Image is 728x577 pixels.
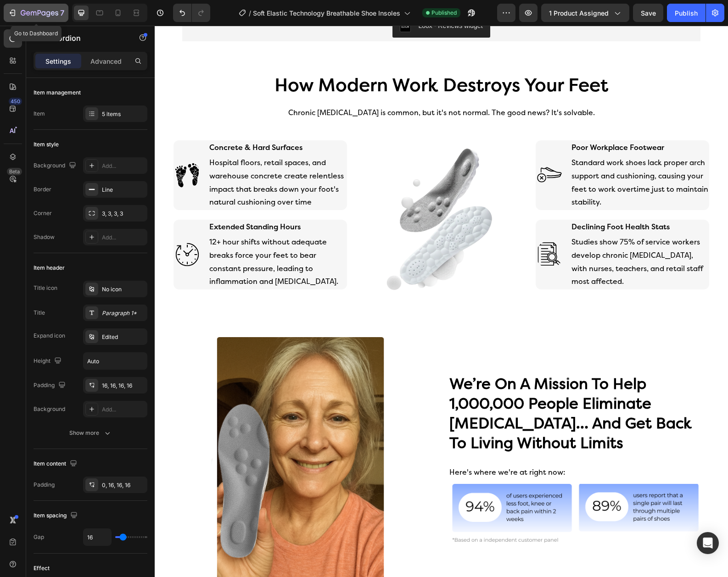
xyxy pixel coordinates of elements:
[295,442,547,452] p: Here's where we're at right now:
[34,264,65,272] div: Item header
[200,110,374,269] img: gempages_584724554358719242-e5f26d03-b55e-4243-b569-c763bedc4865.png
[697,532,719,554] div: Open Intercom Messenger
[55,116,192,129] p: Concrete & Hard Surfaces
[90,56,122,66] p: Advanced
[381,215,409,243] img: gempages_584724554358719242-d9fc8cde-17ff-46d5-ba1d-99f94bb8d68c.svg
[102,382,145,390] div: 16, 16, 16, 16
[11,311,280,558] img: gempages_584724554358719242-5b799982-a0df-482a-9f14-36aca0413ffc.png
[34,284,57,292] div: Title icon
[641,9,656,17] span: Save
[19,215,46,243] img: gempages_584724554358719242-43415cc3-7d06-4501-9f09-a73bd9baf307.svg
[417,131,554,183] p: Standard work shoes lack proper arch support and cushioning, causing your feet to work overtime j...
[19,136,46,163] img: gempages_584724554358719242-f69b2ac3-0d9f-442a-bcc6-dc7057cbf0f8.svg
[102,110,145,118] div: 5 items
[417,195,554,208] p: Declining Foot Health Stats
[102,309,145,317] div: Paragraph 1*
[102,233,145,242] div: Add...
[70,48,504,72] p: How Modern Work Destroys Your Feet
[34,481,55,489] div: Padding
[675,8,698,18] div: Publish
[541,4,629,22] button: 1 product assigned
[417,116,554,129] p: Poor Workplace Footwear
[55,195,192,208] p: Extended Standing Hours
[4,4,68,22] button: 7
[34,209,52,217] div: Corner
[417,210,554,263] p: Studies show 75% of service workers develop chronic [MEDICAL_DATA], with nurses, teachers, and re...
[34,160,78,172] div: Background
[84,529,111,545] input: Auto
[34,140,59,149] div: Item style
[155,26,728,577] iframe: Design area
[102,333,145,341] div: Edited
[102,481,145,489] div: 0, 16, 16, 16
[431,9,457,17] span: Published
[102,285,145,294] div: No icon
[55,131,192,183] p: Hospital floors, retail spaces, and warehouse concrete create relentless impact that breaks down ...
[34,405,65,413] div: Background
[45,33,123,44] p: Accordion
[34,233,55,241] div: Shadow
[34,533,44,541] div: Gap
[102,405,145,414] div: Add...
[45,56,71,66] p: Settings
[10,81,563,94] p: Chronic [MEDICAL_DATA] is common, but it's not normal. The good news? It's solvable.
[633,4,663,22] button: Save
[549,8,609,18] span: 1 product assigned
[381,136,409,163] img: gempages_584724554358719242-f4648bf8-92b6-431c-afed-fd616932ac39.svg
[102,162,145,170] div: Add...
[55,210,192,263] p: 12+ hour shifts without adequate breaks force your feet to bear constant pressure, leading to inf...
[102,210,145,218] div: 3, 3, 3, 3
[9,98,22,105] div: 450
[34,425,147,441] button: Show more
[34,458,79,470] div: Item content
[34,510,79,522] div: Item spacing
[69,428,112,438] div: Show more
[295,350,537,426] strong: We’re On A Mission To Help 1,000,000 People Eliminate [MEDICAL_DATA]… And Get Back To Living With...
[253,8,400,18] span: Soft Elastic Technology Breathable Shoe Insoles
[294,458,548,522] img: gempages_584724554358719242-dd25264f-d878-405f-8457-26762c0661ce.png
[34,89,81,97] div: Item management
[60,7,64,18] p: 7
[34,185,51,194] div: Border
[7,168,22,175] div: Beta
[84,353,147,369] input: Auto
[34,564,50,572] div: Effect
[34,379,67,392] div: Padding
[173,4,210,22] div: Undo/Redo
[667,4,706,22] button: Publish
[102,186,145,194] div: Line
[34,355,63,367] div: Height
[34,332,65,340] div: Expand icon
[34,309,45,317] div: Title
[249,8,251,18] span: /
[34,110,45,118] div: Item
